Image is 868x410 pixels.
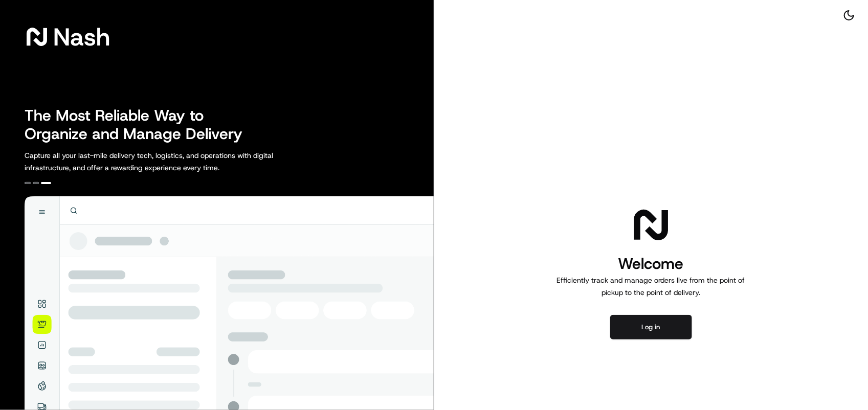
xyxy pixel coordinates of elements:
h2: The Most Reliable Way to Organize and Manage Delivery [25,106,254,143]
span: Nash [53,27,110,47]
button: Log in [610,315,692,339]
h1: Welcome [553,254,749,274]
p: Efficiently track and manage orders live from the point of pickup to the point of delivery. [553,274,749,299]
p: Capture all your last-mile delivery tech, logistics, and operations with digital infrastructure, ... [25,149,319,174]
